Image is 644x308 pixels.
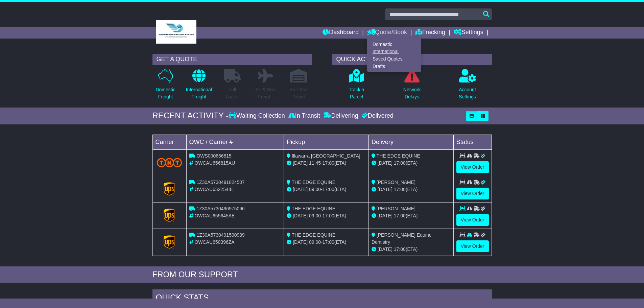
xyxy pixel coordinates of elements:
[322,112,360,120] div: Delivering
[378,213,392,218] span: [DATE]
[377,206,415,211] span: [PERSON_NAME]
[456,214,489,226] a: View Order
[194,160,235,166] span: OWCAU656815AU
[155,69,175,104] a: DomesticFreight
[323,160,334,166] span: 17:00
[459,86,476,100] p: Account Settings
[287,160,366,167] div: - (ETA)
[394,213,406,218] span: 17:00
[152,135,186,149] td: Carrier
[394,246,406,252] span: 17:00
[194,213,235,218] span: OWCAU655645AE
[164,182,175,196] img: GetCarrierServiceLogo
[349,86,364,100] p: Track a Parcel
[287,212,366,219] div: - (ETA)
[378,246,392,252] span: [DATE]
[323,213,334,218] span: 17:00
[378,187,392,192] span: [DATE]
[186,69,212,104] a: InternationalFreight
[378,160,392,166] span: [DATE]
[309,213,321,218] span: 09:00
[293,213,308,218] span: [DATE]
[196,232,244,238] span: 1Z30A5730491590939
[367,39,421,72] div: Quote/Book
[372,246,451,253] div: (ETA)
[290,86,308,100] p: Air / Sea Depot
[348,69,364,104] a: Track aParcel
[367,63,421,70] a: Drafts
[292,232,335,238] span: THE EDGE EQUINE
[454,27,483,39] a: Settings
[196,206,244,211] span: 1Z30A5730496975096
[164,235,175,249] img: GetCarrierServiceLogo
[394,187,406,192] span: 17:00
[453,135,492,149] td: Status
[152,289,492,308] div: Quick Stats
[256,86,276,100] p: Air & Sea Freight
[309,160,321,166] span: 11:45
[456,188,489,199] a: View Order
[415,27,445,39] a: Tracking
[377,180,415,185] span: [PERSON_NAME]
[360,112,393,120] div: Delivered
[224,86,241,100] p: Full Loads
[323,239,334,245] span: 17:00
[309,187,321,192] span: 09:00
[157,158,182,167] img: TNT_Domestic.png
[323,27,359,39] a: Dashboard
[292,206,335,211] span: THE EDGE EQUINE
[372,160,451,167] div: (ETA)
[372,186,451,193] div: (ETA)
[292,153,360,159] span: Illawarra [GEOGRAPHIC_DATA]
[196,153,232,159] span: OWS000656815
[372,212,451,219] div: (ETA)
[152,54,312,65] div: GET A QUOTE
[323,187,334,192] span: 17:00
[332,54,492,65] div: QUICK ACTIONS
[403,69,421,104] a: NetworkDelays
[394,160,406,166] span: 17:00
[152,270,492,280] div: FROM OUR SUPPORT
[287,112,322,120] div: In Transit
[458,69,476,104] a: AccountSettings
[367,48,421,55] a: International
[156,86,175,100] p: Domestic Freight
[292,180,335,185] span: THE EDGE EQUINE
[287,186,366,193] div: - (ETA)
[309,239,321,245] span: 09:00
[152,111,229,121] div: RECENT ACTIVITY -
[287,239,366,246] div: - (ETA)
[456,161,489,173] a: View Order
[403,86,421,100] p: Network Delays
[367,27,407,39] a: Quote/Book
[372,232,432,245] span: [PERSON_NAME] Equine Dentistry
[293,187,308,192] span: [DATE]
[164,209,175,222] img: GetCarrierServiceLogo
[377,153,420,159] span: THE EDGE EQUINE
[194,187,233,192] span: OWCAU652254IE
[186,86,212,100] p: International Freight
[293,239,308,245] span: [DATE]
[229,112,286,120] div: Waiting Collection
[284,135,369,149] td: Pickup
[293,160,308,166] span: [DATE]
[368,135,453,149] td: Delivery
[367,55,421,63] a: Saved Quotes
[186,135,284,149] td: OWC / Carrier #
[367,41,421,48] a: Domestic
[196,180,244,185] span: 1Z30A5730491824507
[456,240,489,252] a: View Order
[194,239,234,245] span: OWCAU650396ZA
